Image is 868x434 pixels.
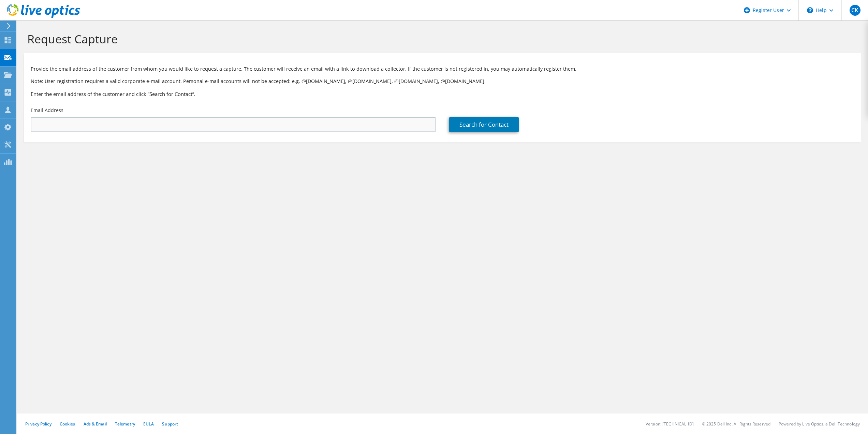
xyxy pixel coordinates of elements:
span: CK [850,5,860,16]
label: Email Address [31,107,63,114]
h1: Request Capture [27,32,854,46]
li: Version: [TECHNICAL_ID] [646,421,694,427]
p: Note: User registration requires a valid corporate e-mail account. Personal e-mail accounts will ... [31,78,854,85]
a: Search for Contact [449,117,519,132]
svg: \n [807,7,813,13]
li: © 2025 Dell Inc. All Rights Reserved [702,421,770,427]
a: Support [162,421,178,427]
a: Telemetry [115,421,135,427]
a: EULA [143,421,154,427]
a: Privacy Policy [25,421,52,427]
h3: Enter the email address of the customer and click “Search for Contact”. [31,90,854,98]
li: Powered by Live Optics, a Dell Technology [779,421,860,427]
a: Ads & Email [84,421,107,427]
a: Cookies [60,421,75,427]
p: Provide the email address of the customer from whom you would like to request a capture. The cust... [31,65,854,73]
